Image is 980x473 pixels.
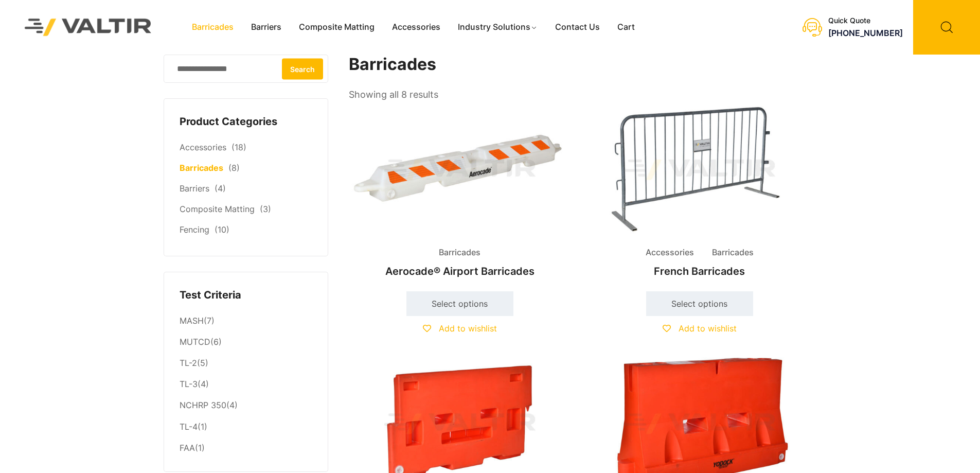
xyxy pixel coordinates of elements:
a: MUTCD [180,337,210,347]
a: TL-2 [180,358,197,368]
a: Add to wishlist [663,323,737,334]
a: Barricades [180,163,223,173]
a: Select options for “Aerocade® Airport Barricades” [406,291,513,316]
li: (1) [180,416,312,437]
h4: Product Categories [180,114,312,130]
span: (18) [231,142,246,152]
a: Cart [609,20,644,35]
li: (5) [180,353,312,374]
a: Composite Matting [290,20,383,35]
span: (8) [228,163,240,173]
div: Quick Quote [828,16,903,25]
span: Add to wishlist [679,323,737,334]
h1: Barricades [349,55,812,75]
h2: Aerocade® Airport Barricades [349,260,571,283]
p: Showing all 8 results [349,86,438,103]
span: Barricades [431,245,488,260]
a: FAA [180,443,195,453]
button: Search [282,58,323,79]
li: (1) [180,437,312,456]
li: (7) [180,310,312,331]
a: TL-3 [180,379,198,389]
a: Select options for “French Barricades” [646,291,753,316]
a: Accessories [383,20,449,35]
a: Add to wishlist [423,323,497,334]
a: Barriers [242,20,290,35]
a: Accessories [180,142,226,152]
a: Industry Solutions [449,20,546,35]
h4: Test Criteria [180,288,312,303]
li: (4) [180,395,312,416]
a: Contact Us [546,20,609,35]
span: (3) [260,204,271,214]
span: Barricades [704,245,761,260]
a: Barricades [183,20,242,35]
a: MASH [180,316,204,326]
a: TL-4 [180,422,198,432]
span: (10) [215,224,229,235]
li: (6) [180,332,312,353]
a: [PHONE_NUMBER] [828,28,903,38]
a: Composite Matting [180,204,255,214]
a: NCHRP 350 [180,400,226,410]
a: BarricadesAerocade® Airport Barricades [349,103,571,283]
h2: French Barricades [589,260,811,283]
span: Accessories [638,245,702,260]
span: Add to wishlist [439,323,497,334]
a: Accessories BarricadesFrench Barricades [589,103,811,283]
a: Fencing [180,224,209,235]
a: Barriers [180,183,209,194]
img: Valtir Rentals [11,5,165,49]
span: (4) [215,183,226,194]
li: (4) [180,374,312,395]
